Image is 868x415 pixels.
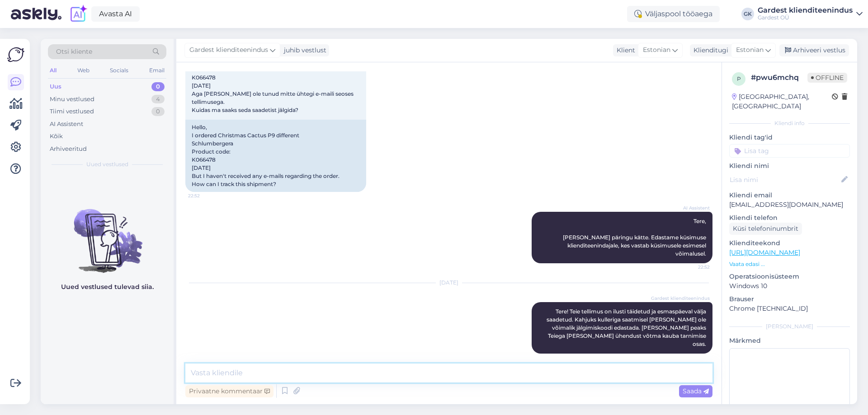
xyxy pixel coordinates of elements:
[736,45,764,55] span: Estonian
[676,264,710,270] span: 22:52
[729,238,850,248] p: Klienditeekond
[729,161,850,171] p: Kliendi nimi
[643,45,670,55] span: Estonian
[192,42,355,113] span: Tere, Tellisin Teie e-poest Jõulukaktus P9 erinevad Schlumbergera Tootekood: K066478 [DATE] Aga [...
[50,132,63,141] div: Kõik
[50,145,87,154] div: Arhiveeritud
[188,192,222,199] span: 22:52
[69,5,88,23] img: explore-ai
[741,8,754,20] div: GK
[729,248,800,256] a: [URL][DOMAIN_NAME]
[108,65,130,76] div: Socials
[758,7,853,14] div: Gardest klienditeenindus
[729,260,850,268] p: Vaata edasi ...
[61,282,154,292] p: Uued vestlused tulevad siia.
[729,119,850,127] div: Kliendi info
[683,387,709,395] span: Saada
[729,336,850,345] p: Märkmed
[729,133,850,142] p: Kliendi tag'id
[86,160,128,168] span: Uued vestlused
[729,281,850,291] p: Windows 10
[50,82,61,91] div: Uus
[547,308,708,347] span: Tere! Teie tellimus on ilusti täidetud ja esmaspäeval välja saadetud. Kahjuks kulleriga saatmisel...
[147,65,166,76] div: Email
[563,218,708,257] span: Tere, [PERSON_NAME] päringu kätte. Edastame küsimuse klienditeenindajale, kes vastab küsimusele e...
[185,385,274,397] div: Privaatne kommentaar
[185,120,366,192] div: Hello, I ordered Christmas Cactus P9 different Schlumbergera Product code: K066478 [DATE] But I h...
[50,120,83,129] div: AI Assistent
[729,272,850,281] p: Operatsioonisüsteem
[729,213,850,223] p: Kliendi telefon
[729,191,850,200] p: Kliendi email
[779,44,849,56] div: Arhiveeri vestlus
[151,107,165,116] div: 0
[729,200,850,210] p: [EMAIL_ADDRESS][DOMAIN_NAME]
[807,73,847,83] span: Offline
[751,72,807,83] div: # pwu6mchq
[41,193,174,274] img: No chats
[91,6,140,22] a: Avasta AI
[56,47,92,56] span: Otsi kliente
[729,304,850,313] p: Chrome [TECHNICAL_ID]
[758,14,853,21] div: Gardest OÜ
[48,65,58,76] div: All
[729,144,850,158] input: Lisa tag
[676,354,710,361] span: 9:45
[729,322,850,331] div: [PERSON_NAME]
[7,46,24,63] img: Askly Logo
[280,46,326,55] div: juhib vestlust
[732,92,832,111] div: [GEOGRAPHIC_DATA], [GEOGRAPHIC_DATA]
[651,295,710,302] span: Gardest klienditeenindus
[50,107,94,116] div: Tiimi vestlused
[75,65,91,76] div: Web
[737,75,741,82] span: p
[185,279,712,287] div: [DATE]
[690,46,728,55] div: Klienditugi
[151,82,165,91] div: 0
[729,294,850,304] p: Brauser
[729,223,802,235] div: Küsi telefoninumbrit
[730,175,840,185] input: Lisa nimi
[758,7,863,21] a: Gardest klienditeenindusGardest OÜ
[50,95,94,104] div: Minu vestlused
[613,46,635,55] div: Klient
[676,205,710,211] span: AI Assistent
[189,45,268,55] span: Gardest klienditeenindus
[627,6,720,22] div: Väljaspool tööaega
[151,95,165,104] div: 4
